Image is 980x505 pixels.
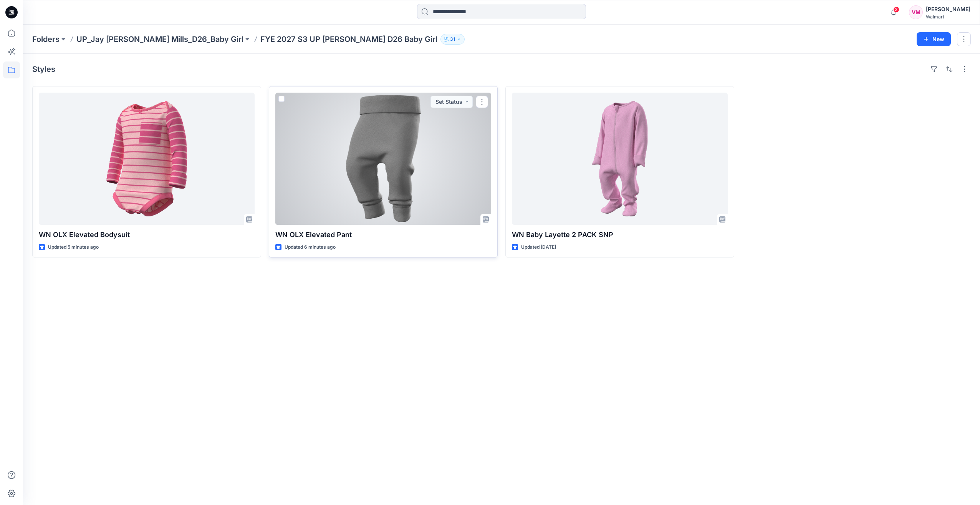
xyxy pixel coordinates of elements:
[893,7,899,13] span: 2
[32,34,60,45] a: Folders
[440,34,465,45] button: 31
[917,32,951,46] button: New
[275,93,491,225] a: WN OLX Elevated Pant
[521,243,556,251] p: Updated [DATE]
[39,229,255,240] p: WN OLX Elevated Bodysuit
[512,229,728,240] p: WN Baby Layette 2 PACK SNP
[275,229,491,240] p: WN OLX Elevated Pant
[926,14,970,20] div: Walmart
[260,34,437,45] p: FYE 2027 S3 UP [PERSON_NAME] D26 Baby Girl
[48,243,99,251] p: Updated 5 minutes ago
[450,35,455,43] p: 31
[39,93,255,225] a: WN OLX Elevated Bodysuit
[32,65,55,74] h4: Styles
[909,5,923,19] div: VM
[926,5,970,14] div: [PERSON_NAME]
[76,34,243,45] a: UP_Jay [PERSON_NAME] Mills_D26_Baby Girl
[512,93,728,225] a: WN Baby Layette 2 PACK SNP
[285,243,336,251] p: Updated 6 minutes ago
